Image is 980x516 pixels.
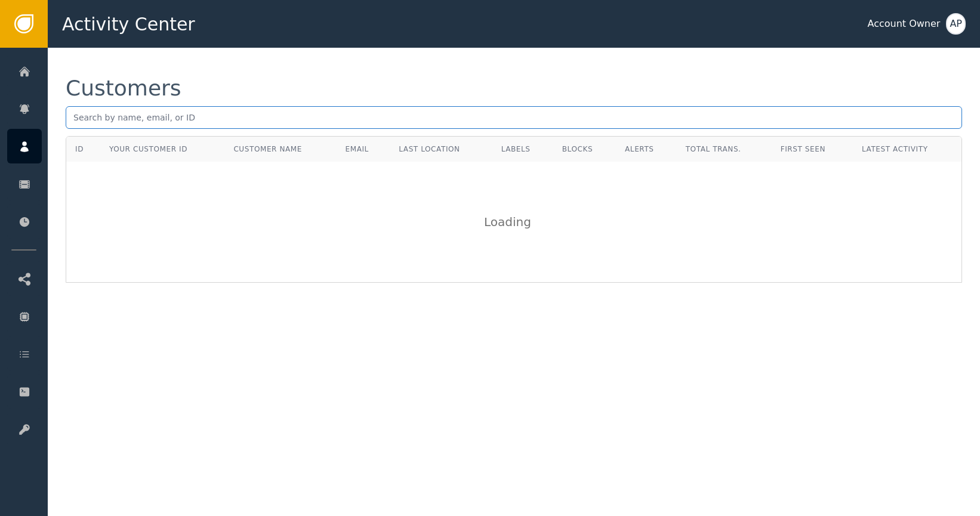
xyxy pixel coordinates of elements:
[66,78,181,99] div: Customers
[346,144,381,155] div: Email
[501,144,544,155] div: Labels
[233,144,327,155] div: Customer Name
[686,144,763,155] div: Total Trans.
[946,13,966,35] button: AP
[75,144,84,155] div: ID
[862,144,953,155] div: Latest Activity
[781,144,844,155] div: First Seen
[484,213,544,231] div: Loading
[399,144,483,155] div: Last Location
[625,144,668,155] div: Alerts
[62,11,195,38] span: Activity Center
[66,106,962,129] input: Search by name, email, or ID
[562,144,607,155] div: Blocks
[109,144,187,155] div: Your Customer ID
[867,17,940,31] div: Account Owner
